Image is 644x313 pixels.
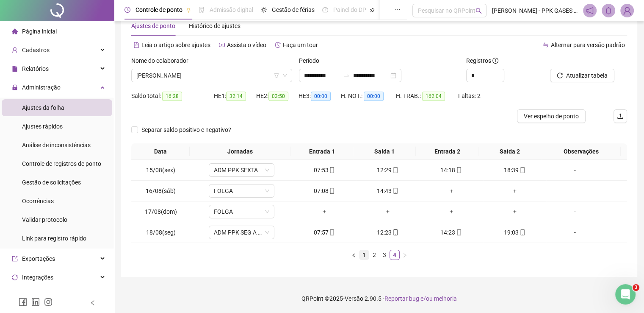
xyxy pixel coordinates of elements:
div: + [486,207,543,216]
iframe: Intercom live chat [615,284,636,305]
span: Assista o vídeo [227,42,266,48]
span: file-done [199,7,205,13]
span: dashboard [322,7,328,13]
span: pushpin [370,8,375,13]
span: bell [605,7,612,14]
span: Gestão de férias [272,6,315,13]
div: Saldo total: [131,91,214,101]
span: 17/08(dom) [145,208,177,215]
span: 00:00 [364,92,384,101]
span: ADM PPK SEG A QUINTA [214,226,269,239]
span: down [265,168,270,173]
div: 12:29 [359,165,416,175]
span: search [475,8,482,14]
span: Admissão digital [210,6,253,13]
span: Registros [466,56,498,65]
span: mobile [455,229,462,235]
span: mobile [392,229,398,235]
span: down [265,209,270,214]
div: - [550,228,600,237]
div: + [359,207,416,216]
span: mobile [328,188,335,194]
th: Saída 1 [353,143,416,160]
span: right [402,253,407,258]
span: Ocorrências [22,198,54,204]
span: history [275,42,281,48]
span: 00:00 [311,92,331,101]
span: Separar saldo positivo e negativo? [138,125,235,134]
span: Gestão de solicitações [22,179,81,186]
span: 03:50 [268,92,288,101]
span: Relatórios [22,65,49,72]
span: mobile [392,188,398,194]
span: linkedin [31,298,40,306]
span: 3 [633,284,639,291]
div: 07:57 [296,228,353,237]
span: Ajustes rápidos [22,123,63,130]
span: instagram [44,298,53,306]
div: - [550,186,600,196]
span: Link para registro rápido [22,235,86,242]
th: Data [131,143,190,160]
div: + [486,186,543,196]
span: home [12,28,18,34]
div: HE 2: [256,91,299,101]
button: Ver espelho de ponto [517,109,586,123]
span: sync [12,274,18,280]
span: Painel do DP [333,6,366,13]
span: mobile [519,229,525,235]
span: Página inicial [22,28,57,35]
span: sun [261,7,267,13]
li: 4 [390,250,400,260]
span: mobile [519,167,525,173]
div: HE 1: [214,91,256,101]
span: 15/08(sex) [146,167,175,173]
span: left [90,300,96,306]
span: FOLGA [214,184,269,197]
span: Ver espelho de ponto [524,112,579,121]
span: lock [12,84,18,90]
span: ellipsis [395,7,401,13]
th: Saída 2 [478,143,541,160]
div: HE 3: [299,91,341,101]
span: FOLGA [214,205,269,218]
span: Exportações [22,255,55,262]
div: 14:18 [423,165,480,175]
th: Entrada 2 [416,143,478,160]
span: [PERSON_NAME] - PPK GASES MEDICINAIS E INDUSTRIAIS [492,6,578,15]
button: left [349,250,359,260]
div: 18:39 [486,165,543,175]
span: Integrações [22,274,53,281]
span: Observações [544,147,617,156]
div: 19:03 [486,228,543,237]
div: 12:23 [359,228,416,237]
span: 18/08(seg) [146,229,176,236]
div: 07:08 [296,186,353,196]
div: - [550,165,600,175]
span: file [12,66,18,72]
a: 4 [390,250,399,260]
span: Validar protocolo [22,216,67,223]
span: Leia o artigo sobre ajustes [141,42,210,48]
span: 16/08(sáb) [146,187,176,194]
li: 1 [359,250,369,260]
th: Observações [541,143,621,160]
a: 1 [359,250,369,260]
span: Administração [22,84,61,91]
span: Alternar para versão padrão [551,42,625,48]
span: Análise de inconsistências [22,142,91,148]
span: facebook [19,298,27,306]
span: Ajustes da folha [22,104,64,111]
span: Controle de registros de ponto [22,160,101,167]
li: Próxima página [400,250,410,260]
div: 14:43 [359,186,416,196]
span: down [265,188,270,193]
span: user-add [12,47,18,53]
span: mobile [328,229,335,235]
div: 14:23 [423,228,480,237]
div: + [423,186,480,196]
button: right [400,250,410,260]
span: swap-right [343,72,350,79]
span: 32:14 [226,92,246,101]
span: youtube [219,42,225,48]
